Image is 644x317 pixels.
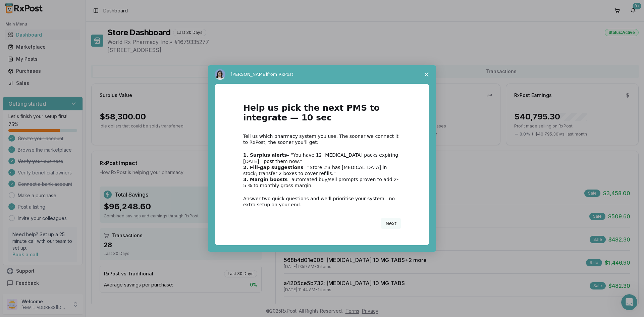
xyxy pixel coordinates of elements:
[267,72,293,77] span: from RxPost
[243,152,401,164] div: – “You have 12 [MEDICAL_DATA] packs expiring [DATE]—post them now.”
[243,196,401,208] div: Answer two quick questions and we’ll prioritise your system—no extra setup on your end.
[243,164,401,176] div: – “Store #3 has [MEDICAL_DATA] in stock; transfer 2 boxes to cover refills.”
[417,65,436,84] span: Close survey
[215,69,225,80] img: Profile image for Alice
[243,152,287,158] b: 1. Surplus alerts
[243,177,288,182] b: 3. Margin boosts
[243,165,304,170] b: 2. Fill-gap suggestions
[243,103,401,126] h1: Help us pick the next PMS to integrate — 10 sec
[243,133,401,145] div: Tell us which pharmacy system you use. The sooner we connect it to RxPost, the sooner you’ll get:
[231,72,267,77] span: [PERSON_NAME]
[381,218,401,229] button: Next
[243,176,401,189] div: – automated buy/sell prompts proven to add 2-5 % to monthly gross margin.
